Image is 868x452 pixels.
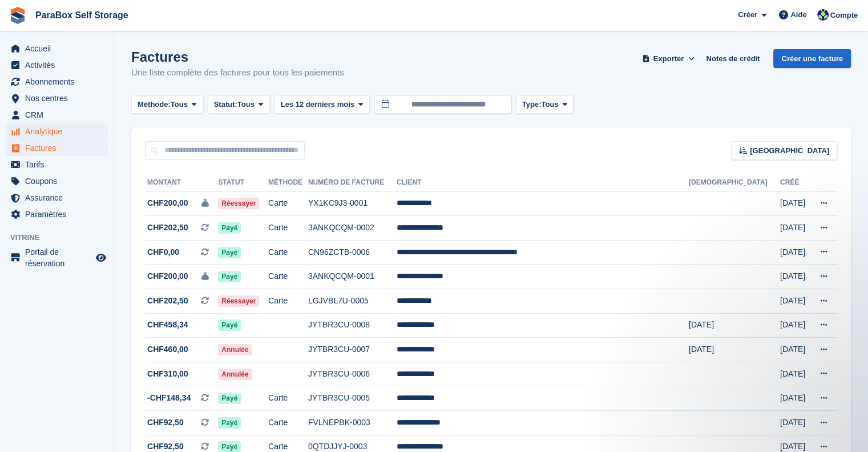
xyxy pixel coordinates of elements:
a: menu [6,123,108,139]
a: menu [6,246,108,269]
a: Boutique d'aperçu [94,251,108,265]
img: stora-icon-8386f47178a22dfd0bd8f6a31ec36ba5ce8667c1dd55bd0f319d3a0aa187defe.svg [9,7,26,24]
th: Méthode [268,174,308,192]
a: menu [6,74,108,90]
td: LGJVBL7U-0005 [308,289,397,314]
td: CN96ZCTB-0006 [308,240,397,265]
span: Créer [738,9,757,21]
span: Réessayer [218,198,259,209]
td: JYTBR3CU-0005 [308,386,397,411]
a: menu [6,157,108,173]
span: Type: [522,99,542,110]
span: -CHF148,34 [147,392,191,404]
h1: Factures [131,49,344,65]
span: Payé [218,247,241,258]
span: CHF460,00 [147,343,188,355]
td: [DATE] [689,338,780,362]
td: 3ANKQCQM-0001 [308,265,397,289]
td: [DATE] [689,313,780,338]
a: menu [6,57,108,73]
span: Vitrine [10,232,114,243]
td: Carte [268,216,308,241]
span: CHF310,00 [147,368,188,380]
a: menu [6,206,108,222]
span: [GEOGRAPHIC_DATA] [750,145,829,157]
td: [DATE] [780,338,809,362]
span: Tous [541,99,558,110]
span: CHF92,50 [147,417,184,429]
span: Nos centres [25,90,94,106]
button: Statut: Tous [208,95,270,114]
td: Carte [268,386,308,411]
button: Méthode: Tous [131,95,203,114]
span: CHF200,00 [147,270,188,282]
th: Créé [780,174,809,192]
span: Payé [218,222,241,234]
td: FVLNEPBK-0003 [308,411,397,435]
th: [DEMOGRAPHIC_DATA] [689,174,780,192]
th: Numéro de facture [308,174,397,192]
span: Compte [830,10,858,21]
td: Carte [268,191,308,216]
td: JYTBR3CU-0006 [308,362,397,386]
span: Accueil [25,41,94,57]
span: CHF458,34 [147,319,188,331]
td: Carte [268,411,308,435]
td: Carte [268,265,308,289]
span: Tous [171,99,188,110]
span: Payé [218,393,241,404]
span: Exporter [653,53,684,65]
span: Tarifs [25,157,94,173]
td: [DATE] [780,313,809,338]
a: menu [6,107,108,123]
span: Annulée [218,369,252,380]
span: Factures [25,140,94,156]
th: Montant [145,174,218,192]
span: Statut: [214,99,237,110]
td: [DATE] [780,191,809,216]
span: Coupons [25,173,94,189]
span: Réessayer [218,295,259,307]
button: Les 12 derniers mois [274,95,370,114]
a: Créer une facture [773,49,851,68]
span: Payé [218,271,241,282]
td: JYTBR3CU-0008 [308,313,397,338]
a: ParaBox Self Storage [31,6,133,25]
td: Carte [268,240,308,265]
a: menu [6,140,108,156]
span: Les 12 derniers mois [281,99,354,110]
span: CHF202,50 [147,295,188,307]
span: Méthode: [138,99,171,110]
a: menu [6,190,108,206]
span: Annulée [218,344,252,355]
span: Abonnements [25,74,94,90]
span: Portail de réservation [25,246,94,269]
td: 3ANKQCQM-0002 [308,216,397,241]
td: Carte [268,289,308,314]
span: CRM [25,107,94,123]
button: Exporter [640,49,697,68]
td: [DATE] [780,411,809,435]
td: [DATE] [780,289,809,314]
span: Activités [25,57,94,73]
span: Aide [790,9,806,21]
span: Payé [218,319,241,331]
span: Assurance [25,190,94,206]
a: Notes de crédit [701,49,764,68]
a: menu [6,90,108,106]
span: CHF202,50 [147,222,188,234]
td: [DATE] [780,362,809,386]
td: JYTBR3CU-0007 [308,338,397,362]
span: Tous [237,99,255,110]
span: Payé [218,417,241,429]
span: CHF200,00 [147,197,188,209]
td: [DATE] [780,265,809,289]
td: YX1KC9J3-0001 [308,191,397,216]
td: [DATE] [780,386,809,411]
a: menu [6,173,108,189]
img: Tess Bédat [817,9,829,21]
a: menu [6,41,108,57]
span: CHF0,00 [147,246,179,258]
th: Statut [218,174,268,192]
td: [DATE] [780,216,809,241]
